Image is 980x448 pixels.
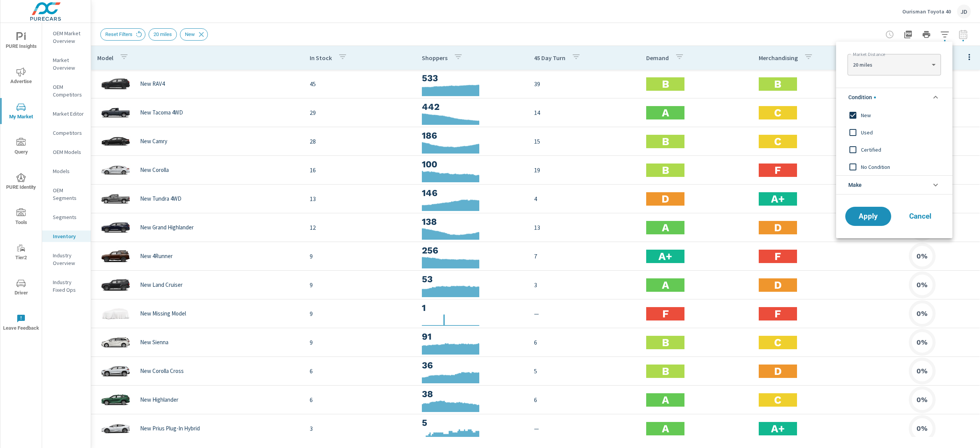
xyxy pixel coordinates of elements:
ul: filter options [836,85,952,198]
p: 20 miles [853,61,928,68]
span: No Condition [861,162,945,172]
div: New [836,106,951,124]
span: Condition [848,88,876,106]
span: Cancel [905,213,936,220]
span: Certified [861,145,945,154]
button: Cancel [897,207,943,226]
span: New [861,111,945,120]
button: Apply [845,207,891,226]
span: Apply [853,213,884,220]
span: Used [861,128,945,137]
div: Used [836,124,951,141]
div: No Condition [836,158,951,175]
div: 20 miles [848,57,941,72]
div: Certified [836,141,951,158]
span: Make [848,176,862,194]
